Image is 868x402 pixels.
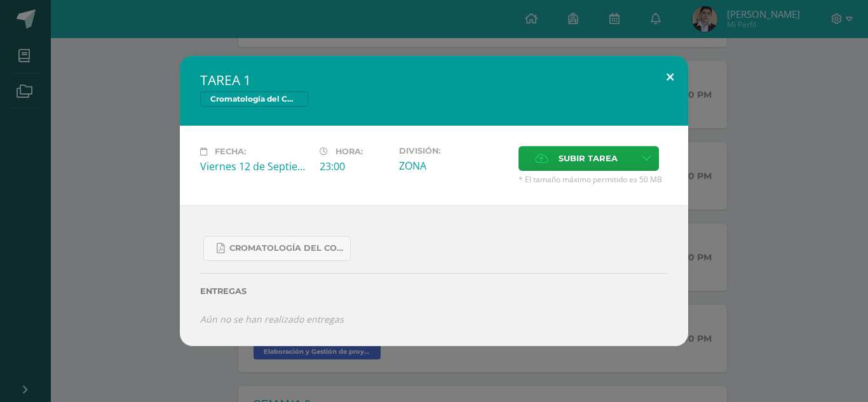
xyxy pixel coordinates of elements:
i: Aún no se han realizado entregas [200,313,344,325]
div: 23:00 [320,159,389,173]
a: Cromatología del color.docx.pdf [203,236,351,261]
h2: TAREA 1 [200,71,668,89]
div: Viernes 12 de Septiembre [200,159,309,173]
label: División: [399,146,508,156]
span: Cromatología del color.docx.pdf [229,243,344,253]
label: Entregas [200,286,668,296]
span: Fecha: [215,147,246,156]
span: Cromatología del Color [200,91,308,107]
div: ZONA [399,159,508,173]
span: Subir tarea [559,147,618,170]
span: Hora: [336,147,363,156]
button: Close (Esc) [652,56,688,99]
span: * El tamaño máximo permitido es 50 MB [519,174,668,185]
